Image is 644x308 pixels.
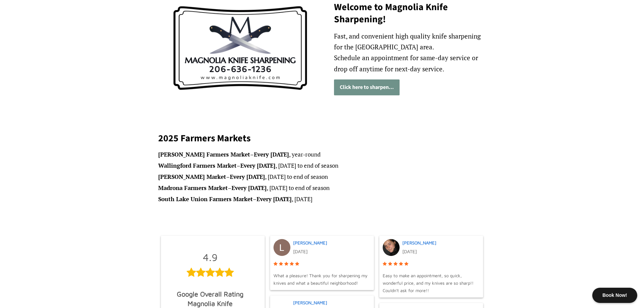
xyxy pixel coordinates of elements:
span:  [196,267,206,278]
li: – , [DATE] [158,194,486,204]
span:  [224,267,234,278]
span:  [187,267,196,278]
span:  [399,260,403,268]
strong: Every [DATE] [240,162,276,169]
strong: [PERSON_NAME] Farmers Market [158,150,250,158]
span: What a pleasure! Thank you for sharpening my knives and what a beautiful neighborhood! [273,272,371,287]
p: Fast, and convenient high quality knife sharpening for the [GEOGRAPHIC_DATA] area. Schedule an ap... [334,31,486,74]
strong: Every [DATE] [230,173,265,181]
span:  [388,260,392,268]
span:  [404,260,408,268]
span:  [393,260,398,268]
span:  [284,260,288,268]
a: [PERSON_NAME] [293,300,327,305]
li: – , [DATE] to end of season [158,172,486,182]
span:  [279,260,283,268]
div: 4.9 [173,248,247,282]
img: Post image [273,239,290,256]
strong: Wallingford Farmers Market [158,162,237,169]
div: Book Now! [592,288,637,303]
strong: Every [DATE] [232,184,267,192]
li: – , [DATE] to end of season [158,183,486,193]
span:  [273,260,278,268]
span:  [295,260,299,268]
strong: Every [DATE] [254,150,289,158]
span:  [215,267,224,278]
div: [DATE] [292,246,371,257]
li: – , [DATE] to end of season [158,161,486,171]
div: [DATE] [402,246,480,257]
li: – , year-round [158,150,486,160]
strong: Every [DATE] [257,195,292,203]
span:  [383,260,387,268]
a: 4.9 [169,244,251,285]
strong: [PERSON_NAME] Market [158,173,226,181]
h2: Welcome to Magnolia Knife Sharpening! [334,1,486,26]
span:  [206,267,215,278]
span:  [290,260,294,268]
a: [PERSON_NAME] [293,240,327,245]
strong: South Lake Union Farmers Market [158,195,253,203]
h2: 2025 Farmers Markets [158,132,486,144]
a: Click here to sharpen... [334,79,400,95]
img: Post image [383,239,400,256]
a: [PERSON_NAME] [402,240,436,245]
strong: Madrona Farmers Market [158,184,228,192]
span: Easy to make an appointment, so quick, wonderful price, and my knives are so sharp!! Couldn’t ask... [383,272,480,294]
div: Google Overall Rating [173,288,247,300]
